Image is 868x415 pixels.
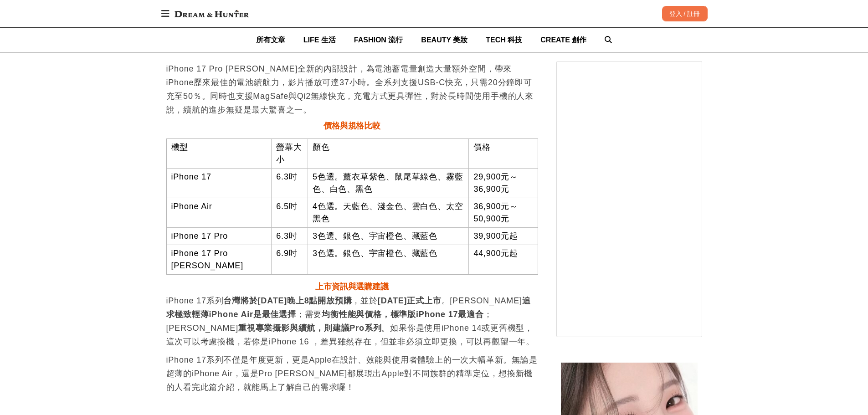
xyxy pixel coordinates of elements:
td: 3色選。銀色、宇宙橙色、藏藍色 [308,245,468,274]
td: iPhone 17 [166,168,272,198]
strong: 均衡性能與價格，標準版iPhone 17最適合 [322,310,483,319]
td: 顏色 [308,138,468,168]
strong: [DATE]正式上市 [378,296,442,305]
td: 3色選。銀色、宇宙橙色、藏藍色 [308,227,468,245]
td: iPhone 17 Pro [166,227,272,245]
a: CREATE 創作 [540,28,586,52]
span: 所有文章 [256,36,285,44]
span: FASHION 流行 [354,36,403,44]
td: 價格 [469,138,538,168]
td: 29,900元～36,900元 [469,168,538,198]
td: iPhone Air [166,198,272,227]
span: 價格與規格比較 [324,121,380,130]
td: 6.3吋 [272,227,308,245]
td: 6.9吋 [272,245,308,274]
td: 6.5吋 [272,198,308,227]
td: 5色選。薰衣草紫色、鼠尾草綠色、霧藍色、白色、黑色 [308,168,468,198]
td: iPhone 17 Pro [PERSON_NAME] [166,245,272,274]
span: CREATE 創作 [540,36,586,44]
img: Dream & Hunter [170,5,253,22]
a: BEAUTY 美妝 [421,28,467,52]
td: 39,900元起 [469,227,538,245]
strong: 追求極致輕薄iPhone Air是最佳選擇 [166,296,531,319]
span: 上市資訊與選購建議 [315,282,388,291]
a: 所有文章 [256,28,285,52]
td: 6.3吋 [272,168,308,198]
td: 36,900元～50,900元 [469,198,538,227]
a: LIFE 生活 [303,28,336,52]
div: 登入 / 註冊 [662,6,708,21]
p: iPhone 17系列不僅是年度更新，更是Apple在設計、效能與使用者體驗上的一次大幅革新。無論是超薄的iPhone Air，還是Pro [PERSON_NAME]都展現出Apple對不同族群... [166,353,538,394]
td: 機型 [166,138,272,168]
strong: 台灣將於[DATE]晚上8點開放預購 [223,296,352,305]
td: 螢幕大小 [272,138,308,168]
a: TECH 科技 [486,28,522,52]
p: iPhone 17 Pro [PERSON_NAME]全新的內部設計，為電池蓄電量創造大量額外空間，帶來iPhone歷來最佳的電池續航力，影片播放可達37小時。全系列支援USB-C快充，只需20... [166,62,538,117]
td: 44,900元起 [469,245,538,274]
span: BEAUTY 美妝 [421,36,467,44]
a: FASHION 流行 [354,28,403,52]
span: TECH 科技 [486,36,522,44]
strong: 重視專業攝影與續航，則建議Pro系列 [238,323,381,333]
p: iPhone 17系列 ，並於 。[PERSON_NAME] ；需要 ；[PERSON_NAME] 。如果你是使用iPhone 14或更舊機型，這次可以考慮換機，若你是iPhone 16 ，差異... [166,294,538,348]
span: LIFE 生活 [303,36,336,44]
td: 4色選。天藍色、淺金色、雲白色、太空黑色 [308,198,468,227]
